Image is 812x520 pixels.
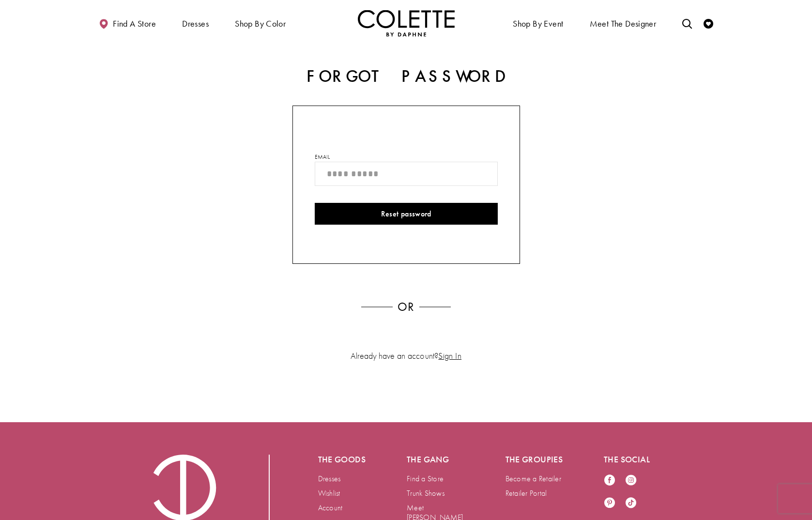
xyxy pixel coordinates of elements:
ul: Follow us [599,469,651,515]
a: Wishlist [318,488,340,498]
a: Visit Home Page [358,10,455,36]
a: Find a Store [407,474,444,484]
a: Visit our Facebook - Opens in new tab [604,474,615,487]
a: Visit our TikTok - Opens in new tab [625,497,637,510]
a: Become a Retailer [506,474,561,484]
span: Shop by color [235,19,286,29]
img: Colette by Daphne [358,10,455,36]
span: Shop By Event [513,19,563,29]
h3: or [398,300,414,313]
label: Email [315,153,330,161]
span: Dresses [182,19,209,29]
a: Dresses [318,474,341,484]
h5: The social [604,455,664,464]
a: Toggle search [680,10,694,36]
a: Account [318,503,343,513]
p: Already have an account? [292,350,520,362]
a: Find a store [96,10,158,36]
a: Check Wishlist [701,10,716,36]
a: Visit our Pinterest - Opens in new tab [604,497,615,510]
button: Reset password [315,203,498,225]
span: Meet the designer [590,19,657,29]
h5: The groupies [506,455,566,464]
span: Dresses [180,10,211,36]
h2: Forgot Password [200,67,612,86]
a: Sign In [438,350,461,361]
a: Trunk Shows [407,488,444,498]
a: Visit our Instagram - Opens in new tab [625,474,637,487]
span: Shop By Event [510,10,566,36]
h5: The gang [407,455,467,464]
span: Shop by color [232,10,288,36]
h5: The goods [318,455,368,464]
a: Retailer Portal [506,488,547,498]
span: Find a store [113,19,156,29]
a: Meet the designer [587,10,659,36]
